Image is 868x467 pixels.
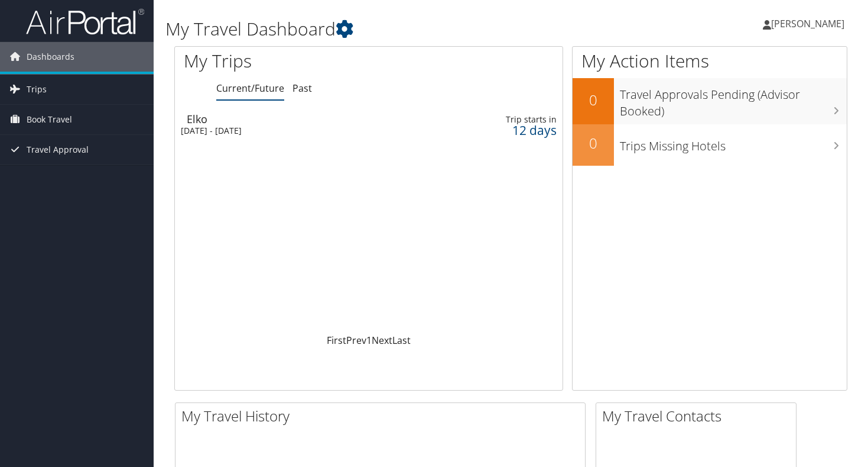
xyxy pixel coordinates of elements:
h2: 0 [573,90,614,110]
a: Prev [346,334,366,347]
a: Current/Future [216,82,284,95]
span: Book Travel [27,105,72,134]
h3: Trips Missing Hotels [620,132,847,154]
a: 0Trips Missing Hotels [573,124,847,166]
span: Dashboards [27,42,74,72]
div: [DATE] - [DATE] [181,125,430,136]
a: Last [392,334,411,347]
h1: My Action Items [573,49,847,73]
a: 0Travel Approvals Pending (Advisor Booked) [573,78,847,124]
span: Trips [27,75,47,104]
a: 1 [366,334,372,347]
a: Next [372,334,392,347]
a: Past [292,82,312,95]
h3: Travel Approvals Pending (Advisor Booked) [620,80,847,120]
span: [PERSON_NAME] [771,17,844,30]
h2: My Travel Contacts [602,406,796,426]
h1: My Trips [184,49,392,73]
div: 12 days [473,125,557,136]
span: Travel Approval [27,135,89,165]
div: Trip starts in [473,114,557,125]
h2: My Travel History [181,406,585,426]
a: First [327,334,346,347]
h2: 0 [573,133,614,153]
h1: My Travel Dashboard [165,17,626,41]
a: [PERSON_NAME] [763,6,856,41]
img: airportal-logo.png [26,8,144,36]
div: Elko [187,114,436,124]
